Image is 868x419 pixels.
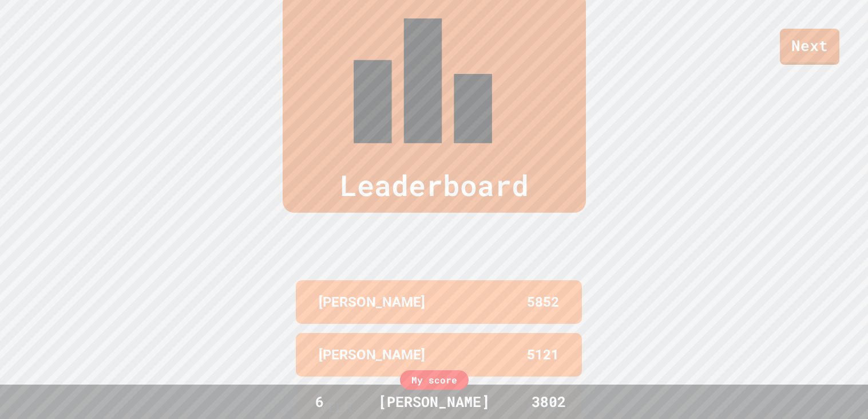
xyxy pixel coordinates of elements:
p: 5121 [527,344,559,365]
p: 5852 [527,292,559,312]
div: My score [400,370,469,390]
a: Next [780,29,839,65]
p: [PERSON_NAME] [319,292,425,312]
div: 3802 [506,391,592,413]
div: [PERSON_NAME] [367,391,501,413]
div: 6 [277,391,363,413]
p: [PERSON_NAME] [319,344,425,365]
